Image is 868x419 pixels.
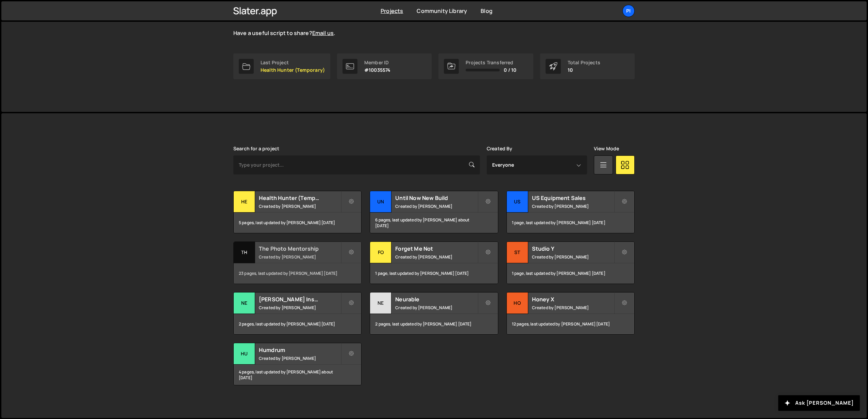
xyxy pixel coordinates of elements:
a: US US Equipment Sales Created by [PERSON_NAME] 1 page, last updated by [PERSON_NAME] [DATE] [506,191,635,233]
div: 5 pages, last updated by [PERSON_NAME] [DATE] [234,213,361,233]
h2: Humdrum [259,346,341,354]
div: 2 pages, last updated by [PERSON_NAME] [DATE] [370,314,498,334]
div: 1 page, last updated by [PERSON_NAME] [DATE] [507,263,634,284]
label: View Mode [594,146,619,151]
a: Fo Forget Me Not Created by [PERSON_NAME] 1 page, last updated by [PERSON_NAME] [DATE] [370,241,498,284]
a: Th The Photo Mentorship Created by [PERSON_NAME] 23 pages, last updated by [PERSON_NAME] [DATE] [233,241,362,284]
small: Created by [PERSON_NAME] [259,203,341,209]
a: Ho Honey X Created by [PERSON_NAME] 12 pages, last updated by [PERSON_NAME] [DATE] [506,292,635,335]
label: Search for a project [233,146,279,151]
div: 12 pages, last updated by [PERSON_NAME] [DATE] [507,314,634,334]
h2: Neurable [395,296,477,303]
h2: The Photo Mentorship [259,245,341,252]
small: Created by [PERSON_NAME] [532,203,614,209]
a: Last Project Health Hunter (Temporary) [233,53,330,79]
h2: Health Hunter (Temporary) [259,194,341,202]
a: Hu Humdrum Created by [PERSON_NAME] 4 pages, last updated by [PERSON_NAME] about [DATE] [233,343,362,385]
div: Th [234,242,255,263]
a: Pi [622,5,635,17]
h2: US Equipment Sales [532,194,614,202]
small: Created by [PERSON_NAME] [395,203,477,209]
a: Projects [381,7,403,15]
small: Created by [PERSON_NAME] [259,305,341,311]
div: Total Projects [568,60,600,65]
h2: Honey X [532,296,614,303]
div: Hu [234,343,255,365]
a: St Studio Y Created by [PERSON_NAME] 1 page, last updated by [PERSON_NAME] [DATE] [506,241,635,284]
div: 1 page, last updated by [PERSON_NAME] [DATE] [370,263,498,284]
div: 2 pages, last updated by [PERSON_NAME] [DATE] [234,314,361,334]
small: Created by [PERSON_NAME] [532,305,614,311]
small: Created by [PERSON_NAME] [395,305,477,311]
input: Type your project... [233,155,480,174]
a: Ne [PERSON_NAME] Insulation Created by [PERSON_NAME] 2 pages, last updated by [PERSON_NAME] [DATE] [233,292,362,335]
small: Created by [PERSON_NAME] [259,355,341,361]
a: Email us [312,29,334,37]
p: 10 [568,67,600,73]
div: Member ID [364,60,390,65]
div: Fo [370,242,391,263]
div: 6 pages, last updated by [PERSON_NAME] about [DATE] [370,213,498,233]
div: Ne [234,292,255,314]
div: 23 pages, last updated by [PERSON_NAME] [DATE] [234,263,361,284]
h2: [PERSON_NAME] Insulation [259,296,341,303]
p: Health Hunter (Temporary) [261,67,325,73]
label: Created By [487,146,513,151]
a: Community Library [417,7,467,15]
div: Projects Transferred [466,60,516,65]
a: Blog [481,7,493,15]
a: He Health Hunter (Temporary) Created by [PERSON_NAME] 5 pages, last updated by [PERSON_NAME] [DATE] [233,191,362,233]
div: He [234,191,255,213]
h2: Until Now New Build [395,194,477,202]
button: Ask [PERSON_NAME] [778,395,860,411]
small: Created by [PERSON_NAME] [532,254,614,260]
div: US [507,191,528,213]
span: 0 / 10 [504,67,516,73]
a: Ne Neurable Created by [PERSON_NAME] 2 pages, last updated by [PERSON_NAME] [DATE] [370,292,498,335]
small: Created by [PERSON_NAME] [259,254,341,260]
h2: Forget Me Not [395,245,477,252]
div: Un [370,191,391,213]
div: 4 pages, last updated by [PERSON_NAME] about [DATE] [234,365,361,385]
div: Last Project [261,60,325,65]
div: Ho [507,292,528,314]
small: Created by [PERSON_NAME] [395,254,477,260]
div: Ne [370,292,391,314]
a: Un Until Now New Build Created by [PERSON_NAME] 6 pages, last updated by [PERSON_NAME] about [DATE] [370,191,498,233]
h2: Studio Y [532,245,614,252]
div: St [507,242,528,263]
p: #10035574 [364,67,390,73]
div: 1 page, last updated by [PERSON_NAME] [DATE] [507,213,634,233]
